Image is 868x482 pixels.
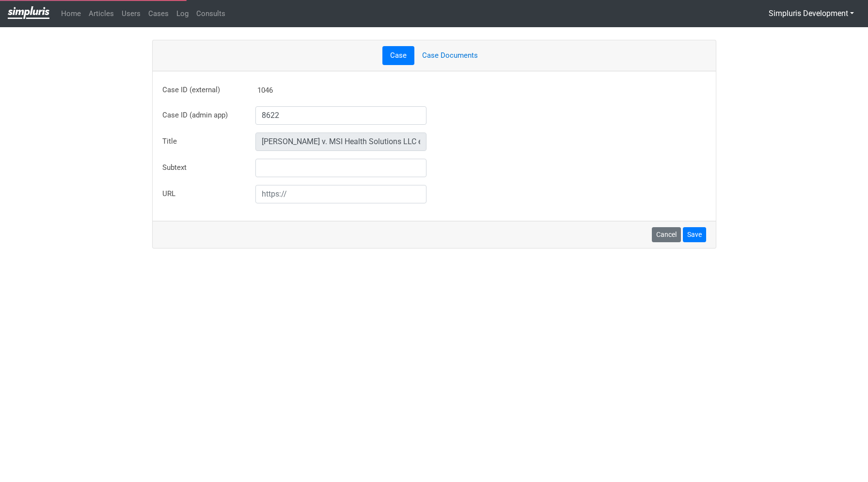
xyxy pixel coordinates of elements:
button: Simpluris Development [762,4,860,23]
label: URL [155,185,248,203]
input: https:// [255,185,427,203]
a: Cancel [652,227,681,242]
span: 1046 [257,86,273,95]
img: Privacy-class-action [8,6,49,19]
a: Case [382,46,414,65]
a: Cases [144,4,173,23]
a: Home [57,4,85,23]
a: Case Documents [414,46,486,65]
a: Log [173,4,192,23]
label: Title [155,133,248,151]
a: Articles [85,4,118,23]
a: Consults [192,4,229,23]
label: Subtext [155,159,248,177]
button: Save [683,227,706,242]
label: Case ID (admin app) [155,106,248,125]
a: Users [118,4,144,23]
label: Case ID (external) [155,81,248,99]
